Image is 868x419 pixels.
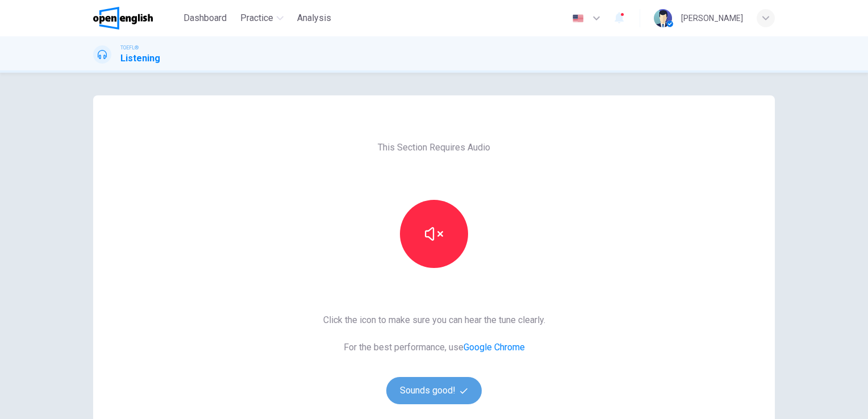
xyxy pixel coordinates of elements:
span: TOEFL® [120,44,139,52]
a: Google Chrome [464,342,525,353]
button: Sounds good! [386,377,482,404]
span: Click the icon to make sure you can hear the tune clearly. [323,313,545,327]
img: en [571,14,585,23]
span: Analysis [297,11,331,25]
a: OpenEnglish logo [93,7,179,30]
span: For the best performance, use [323,341,545,354]
img: Profile picture [654,9,672,27]
span: Practice [240,11,273,25]
button: Practice [236,8,288,28]
h1: Listening [120,52,160,65]
button: Dashboard [179,8,231,28]
button: Analysis [293,8,336,28]
span: Dashboard [183,11,227,25]
div: [PERSON_NAME] [681,11,743,25]
img: OpenEnglish logo [93,7,153,30]
span: This Section Requires Audio [378,141,490,154]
